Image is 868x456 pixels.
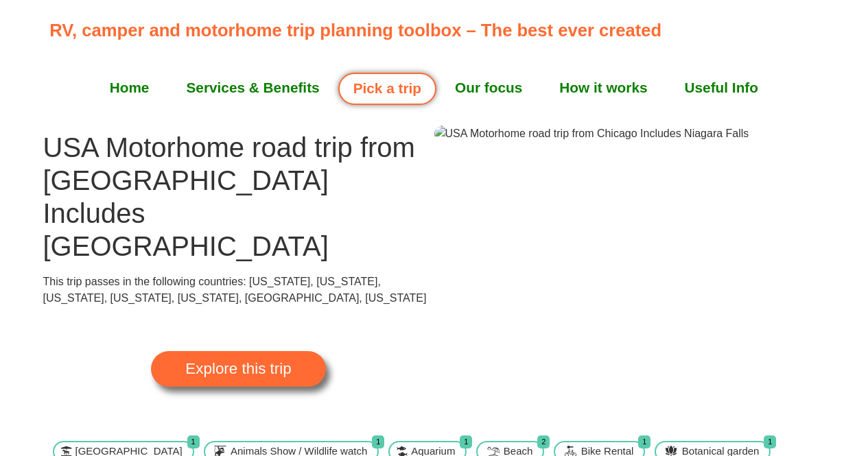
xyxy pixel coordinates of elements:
[49,17,825,43] p: RV, camper and motorhome trip planning toolbox – The best ever created
[537,435,550,448] span: 2
[49,71,818,105] nav: Menu
[185,361,291,376] span: Explore this trip
[541,71,666,105] a: How it works
[167,71,338,105] a: Services & Benefits
[43,131,434,263] h1: USA Motorhome road trip from [GEOGRAPHIC_DATA] Includes [GEOGRAPHIC_DATA]
[436,71,541,105] a: Our focus
[434,125,749,142] img: USA Motorhome road trip from Chicago Includes Niagara Falls
[43,276,427,304] span: This trip passes in the following countries: [US_STATE], [US_STATE], [US_STATE], [US_STATE], [US_...
[338,73,436,105] a: Pick a trip
[638,435,650,448] span: 1
[764,435,776,448] span: 1
[666,71,777,105] a: Useful Info
[187,435,200,448] span: 1
[151,351,325,387] a: Explore this trip
[372,435,384,448] span: 1
[460,435,472,448] span: 1
[91,71,168,105] a: Home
